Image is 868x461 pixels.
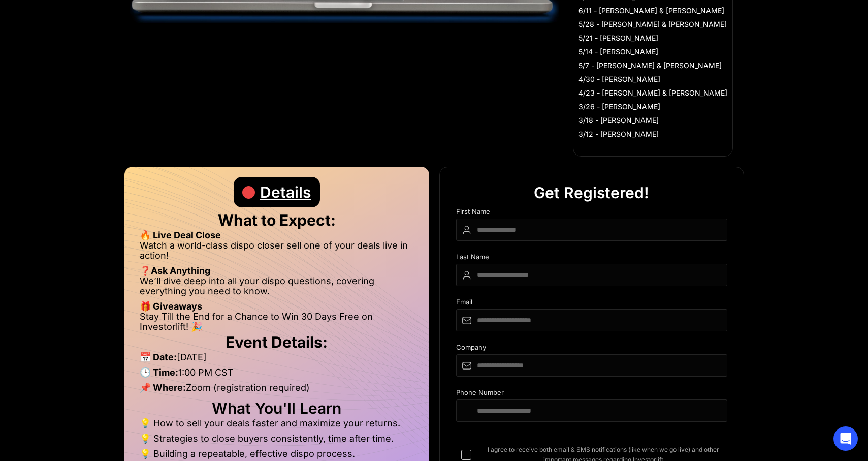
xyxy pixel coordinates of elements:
[140,382,186,393] strong: 📌 Where:
[140,418,414,434] li: 💡 How to sell your deals faster and maximize your returns.
[140,230,221,240] strong: 🔥 Live Deal Close
[534,177,649,208] div: Get Registered!
[140,367,414,383] li: 1:00 PM CST
[140,403,414,413] h2: What You'll Learn
[140,352,177,362] strong: 📅 Date:
[140,383,414,398] li: Zoom (registration required)
[140,276,414,301] li: We’ll dive deep into all your dispo questions, covering everything you need to know.
[218,211,336,229] strong: What to Expect:
[456,389,727,399] div: Phone Number
[140,434,414,449] li: 💡 Strategies to close buyers consistently, time after time.
[140,312,414,332] li: Stay Till the End for a Chance to Win 30 Days Free on Investorlift! 🎉
[140,301,202,312] strong: 🎁 Giveaways
[456,253,727,264] div: Last Name
[140,367,178,378] strong: 🕒 Time:
[140,352,414,367] li: [DATE]
[260,177,311,207] div: Details
[456,344,727,354] div: Company
[140,265,210,276] strong: ❓Ask Anything
[833,426,858,451] div: Open Intercom Messenger
[140,449,414,459] li: 💡 Building a repeatable, effective dispo process.
[226,333,328,351] strong: Event Details:
[140,240,414,266] li: Watch a world-class dispo closer sell one of your deals live in action!
[456,298,727,309] div: Email
[456,208,727,219] div: First Name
